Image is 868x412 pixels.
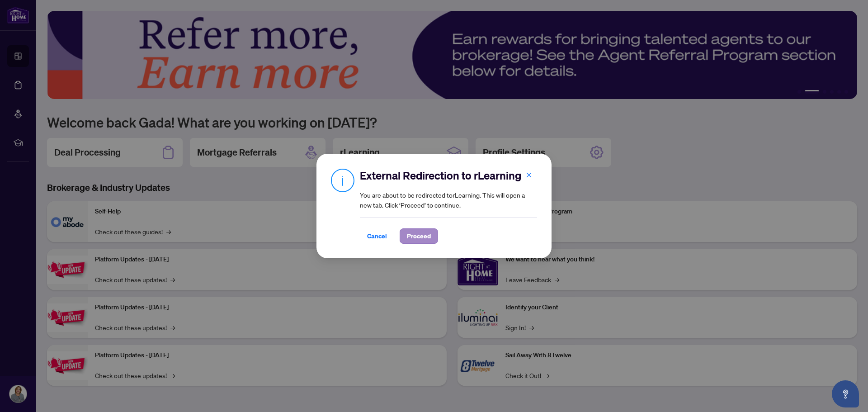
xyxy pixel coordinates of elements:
img: Info Icon [331,168,354,192]
button: Open asap [832,380,859,407]
h2: External Redirection to rLearning [360,168,537,183]
span: Cancel [367,229,387,243]
button: Proceed [400,228,438,244]
button: Cancel [360,228,394,244]
div: You are about to be redirected to rLearning . This will open a new tab. Click ‘Proceed’ to continue. [360,168,537,244]
span: Proceed [407,229,431,243]
span: close [526,172,532,178]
